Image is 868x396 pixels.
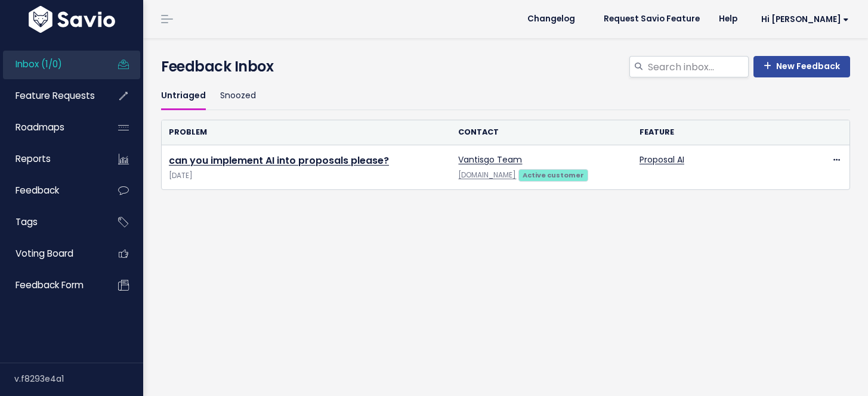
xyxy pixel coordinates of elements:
[594,10,709,28] a: Request Savio Feature
[161,56,850,77] h4: Feedback Inbox
[161,82,206,110] a: Untriaged
[16,279,84,291] span: Feedback form
[3,177,99,204] a: Feedback
[3,145,99,173] a: Reports
[761,15,849,24] span: Hi [PERSON_NAME]
[647,56,749,77] input: Search inbox...
[16,121,64,133] span: Roadmaps
[14,363,143,394] div: v.f8293e4a1
[16,152,51,165] span: Reports
[640,154,684,166] a: Proposal AI
[16,58,62,70] span: Inbox (1/0)
[747,10,858,29] a: Hi [PERSON_NAME]
[3,82,99,110] a: Feature Requests
[3,114,99,141] a: Roadmaps
[3,51,99,78] a: Inbox (1/0)
[527,15,575,23] span: Changelog
[753,56,850,77] a: New Feedback
[16,216,38,228] span: Tags
[523,170,584,180] strong: Active customer
[16,247,73,260] span: Voting Board
[16,89,95,102] span: Feature Requests
[162,120,451,145] th: Problem
[161,82,850,110] ul: Filter feature requests
[518,169,588,180] a: Active customer
[632,120,813,145] th: Feature
[169,170,444,182] span: [DATE]
[220,82,256,110] a: Snoozed
[709,10,747,28] a: Help
[3,240,99,267] a: Voting Board
[169,154,389,167] a: can you implement AI into proposals please?
[26,6,118,33] img: logo-white.9d6f32f41409.svg
[16,184,59,197] span: Feedback
[3,208,99,236] a: Tags
[458,170,516,180] a: [DOMAIN_NAME]
[3,272,99,299] a: Feedback form
[451,120,632,145] th: Contact
[458,154,522,166] a: Vantisgo Team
